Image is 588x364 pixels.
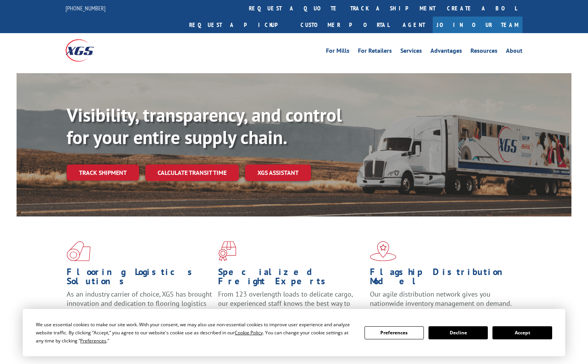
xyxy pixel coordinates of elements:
h1: Flagship Distribution Model [370,267,516,290]
span: Preferences [80,337,106,344]
a: Services [400,48,422,56]
span: As an industry carrier of choice, XGS has brought innovation and dedication to flooring logistics... [67,290,212,317]
img: xgs-icon-focused-on-flooring-red [218,241,236,261]
a: Agent [395,17,433,33]
a: Join Our Team [433,17,522,33]
a: About [506,48,522,56]
div: Cookie Consent Prompt [23,309,565,356]
a: Advantages [430,48,462,56]
a: For Retailers [358,48,392,56]
img: xgs-icon-flagship-distribution-model-red [370,241,396,261]
button: Decline [428,326,488,339]
p: From 123 overlength loads to delicate cargo, our experienced staff knows the best way to move you... [218,290,364,324]
span: Cookie Policy [235,329,263,336]
img: xgs-icon-total-supply-chain-intelligence-red [67,241,91,261]
h1: Flooring Logistics Solutions [67,267,212,290]
button: Preferences [365,326,424,339]
a: Calculate transit time [145,164,239,181]
a: Customer Portal [295,17,395,33]
a: For Mills [326,48,349,56]
h1: Specialized Freight Experts [218,267,364,290]
a: Request a pickup [183,17,295,33]
span: Our agile distribution network gives you nationwide inventory management on demand. [370,290,512,308]
b: Visibility, transparency, and control for your entire supply chain. [67,103,342,149]
a: [PHONE_NUMBER] [66,4,106,12]
a: Track shipment [67,164,139,181]
a: XGS ASSISTANT [245,164,311,181]
div: We use essential cookies to make our site work. With your consent, we may also use non-essential ... [36,320,355,345]
a: Resources [470,48,497,56]
button: Accept [492,326,552,339]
